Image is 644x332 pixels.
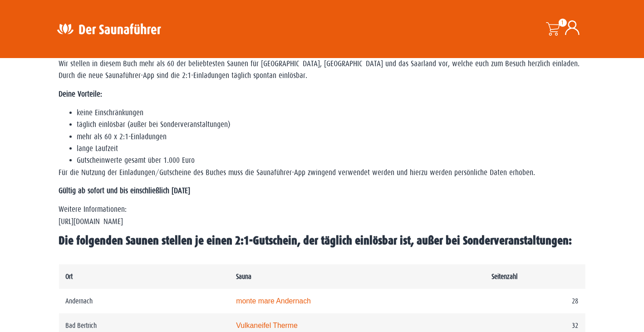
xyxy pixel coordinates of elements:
[59,167,585,179] p: Für die Nutzung der Einladungen/Gutscheine des Buches muss die Saunaführer-App zwingend verwendet...
[59,90,103,98] strong: Deine Vorteile:
[492,273,518,280] strong: Seitenzahl
[77,131,585,143] li: mehr als 60 x 2:1-Einladungen
[485,289,585,313] td: 28
[77,155,585,166] li: Gutscheinwerte gesamt über 1.000 Euro
[66,273,73,280] strong: Ort
[236,322,298,329] a: Vulkaneifel Therme
[77,143,585,155] li: lange Laufzeit
[77,119,585,131] li: täglich einlösbar (außer bei Sonderveranstaltungen)
[236,297,311,305] a: monte mare Andernach
[59,234,572,247] span: Die folgenden Saunen stellen je einen 2:1-Gutschein, der täglich einlösbar ist, außer bei Sonderv...
[59,186,191,195] strong: Gültig ab sofort und bis einschließlich [DATE]
[59,59,580,80] span: Wir stellen in diesem Buch mehr als 60 der beliebtesten Saunen für [GEOGRAPHIC_DATA], [GEOGRAPHIC...
[77,107,585,119] li: keine Einschränkungen
[559,19,567,27] span: 1
[59,204,585,228] p: Weitere Informationen: [URL][DOMAIN_NAME]
[236,273,251,280] strong: Sauna
[59,289,230,313] td: Andernach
